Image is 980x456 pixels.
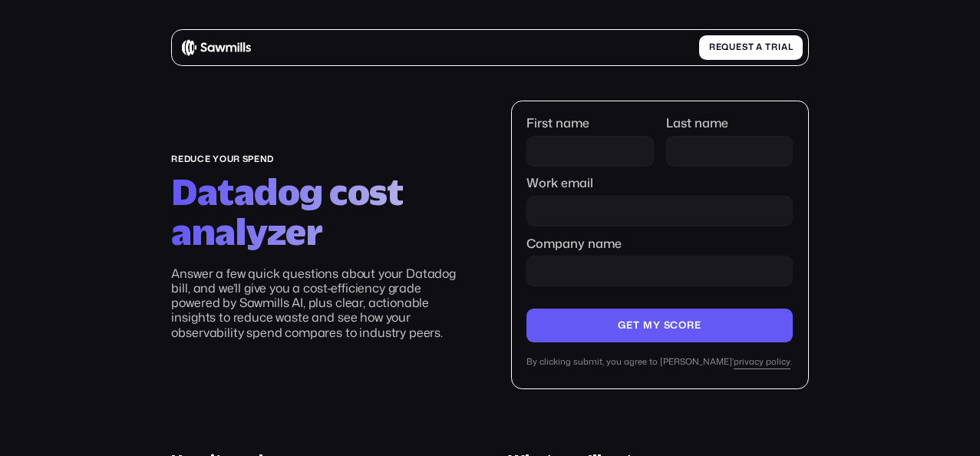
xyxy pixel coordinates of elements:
[699,35,803,61] a: Requestatrial
[526,357,794,369] div: By clicking submit, you agree to [PERSON_NAME]' .
[526,116,654,131] label: First name
[771,42,778,52] span: r
[709,42,716,52] span: R
[765,42,771,52] span: t
[526,176,794,190] label: Work email
[756,42,763,52] span: a
[716,42,722,52] span: e
[736,42,742,52] span: e
[666,116,794,131] label: Last name
[788,42,794,52] span: l
[748,42,754,52] span: t
[729,42,736,52] span: u
[734,357,790,369] a: privacy policy
[721,42,729,52] span: q
[171,154,461,164] div: reduce your spend
[781,42,788,52] span: a
[778,42,781,52] span: i
[171,266,461,340] p: Answer a few quick questions about your Datadog bill, and we’ll give you a cost-efficiency grade ...
[171,172,461,252] h2: Datadog cost analyzer
[526,236,794,251] label: Company name
[526,116,794,369] form: Company name
[742,42,748,52] span: s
